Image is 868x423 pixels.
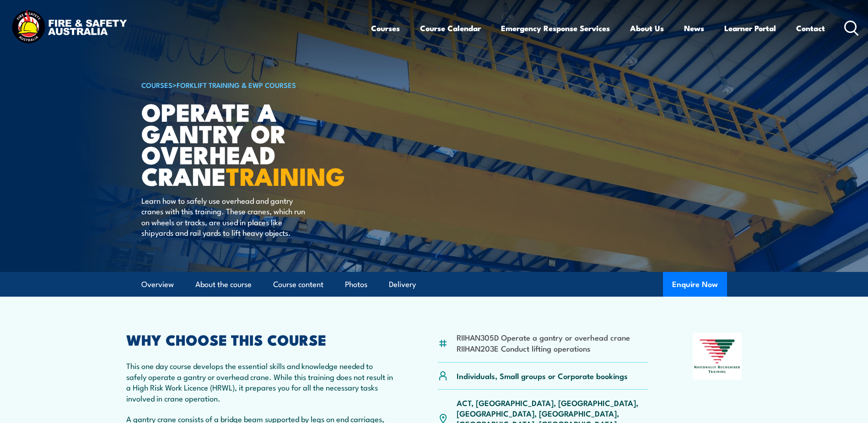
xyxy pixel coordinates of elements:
[693,333,742,380] img: Nationally Recognised Training logo.
[724,16,776,40] a: Learner Portal
[796,16,825,40] a: Contact
[630,16,664,40] a: About Us
[126,360,394,403] p: This one day course develops the essential skills and knowledge needed to safely operate a gantry...
[141,195,308,238] p: Learn how to safely use overhead and gantry cranes with this training. These cranes, which run on...
[389,272,416,297] a: Delivery
[141,80,173,90] a: COURSES
[420,16,481,40] a: Course Calendar
[141,101,367,186] h1: Operate a Gantry or Overhead Crane
[177,80,296,90] a: Forklift Training & EWP Courses
[663,272,727,297] button: Enquire Now
[371,16,400,40] a: Courses
[457,343,630,353] li: RIIHAN203E Conduct lifting operations
[141,272,174,297] a: Overview
[684,16,704,40] a: News
[126,333,394,346] h2: WHY CHOOSE THIS COURSE
[141,79,367,90] h6: >
[457,332,630,342] li: RIIHAN305D Operate a gantry or overhead crane
[501,16,610,40] a: Emergency Response Services
[457,370,628,381] p: Individuals, Small groups or Corporate bookings
[273,272,323,297] a: Course content
[345,272,367,297] a: Photos
[195,272,252,297] a: About the course
[226,156,345,194] strong: TRAINING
